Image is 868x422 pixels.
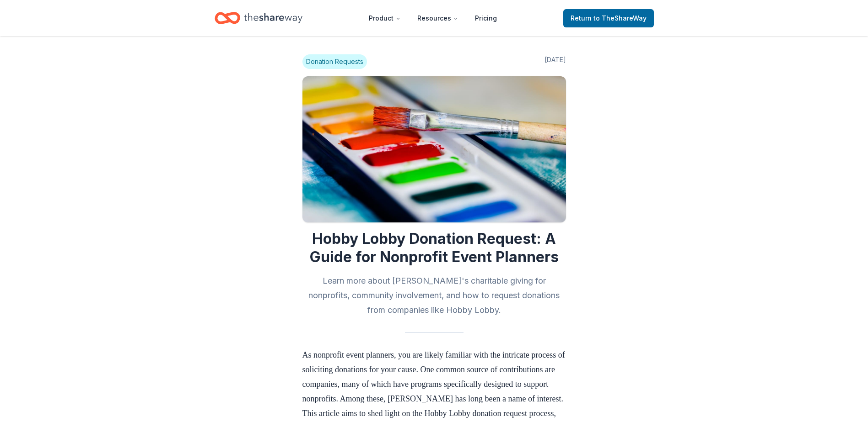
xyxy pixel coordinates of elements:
[302,230,566,266] h1: Hobby Lobby Donation Request: A Guide for Nonprofit Event Planners
[468,9,504,27] a: Pricing
[302,274,566,317] h2: Learn more about [PERSON_NAME]'s charitable giving for nonprofits, community involvement, and how...
[410,9,466,27] button: Resources
[361,7,504,29] nav: Main
[593,14,647,22] span: to TheShareWay
[545,54,566,69] span: [DATE]
[563,9,654,27] a: Returnto TheShareWay
[302,54,367,69] span: Donation Requests
[361,9,408,27] button: Product
[571,13,647,24] span: Return
[302,76,566,222] img: Image for Hobby Lobby Donation Request: A Guide for Nonprofit Event Planners
[215,7,302,29] a: Home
